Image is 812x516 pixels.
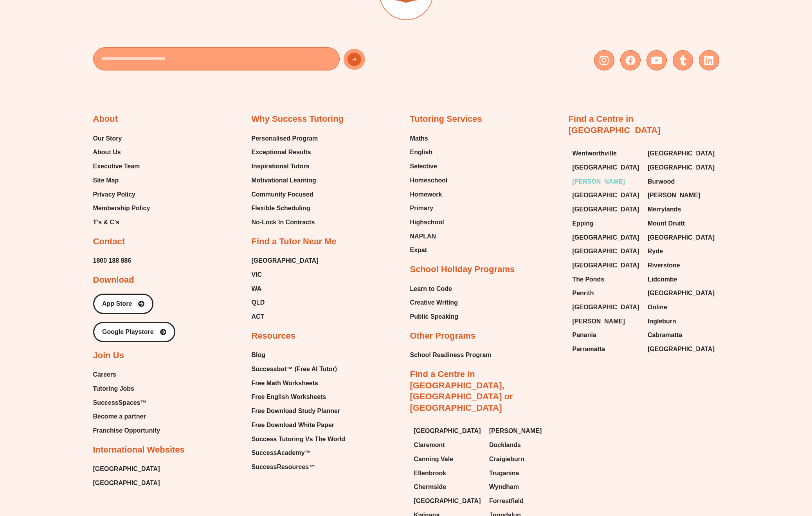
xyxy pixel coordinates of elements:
[410,161,448,172] a: Selective
[252,433,345,445] a: Success Tutoring Vs The World
[252,114,344,125] h2: Why Success Tutoring
[648,189,715,201] a: [PERSON_NAME]
[252,146,311,158] span: Exceptional Results
[648,301,667,313] span: Online
[93,383,160,395] a: Tutoring Jobs
[410,264,515,275] h2: School Holiday Programs
[648,245,663,257] span: Ryde
[93,189,150,200] a: Privacy Policy
[252,363,345,375] a: Successbot™ (Free AI Tutor)
[569,114,661,135] a: Find a Centre in [GEOGRAPHIC_DATA]
[414,481,482,493] a: Chermside
[573,232,640,244] a: [GEOGRAPHIC_DATA]
[489,439,557,451] a: Docklands
[489,439,521,451] span: Docklands
[93,146,121,158] span: About Us
[102,329,154,335] span: Google Playstore
[573,218,594,229] span: Epping
[410,311,459,323] a: Public Speaking
[252,391,345,403] a: Free English Worksheets
[93,274,134,286] h2: Download
[573,343,640,355] a: Parramatta
[648,274,715,285] a: Lidcombe
[410,244,448,256] a: Expat
[410,283,459,295] a: Learn to Code
[93,175,150,186] a: Site Map
[93,444,185,456] h2: International Websites
[93,397,160,409] a: SuccessSpaces™
[93,397,147,409] span: SuccessSpaces™
[573,316,640,327] a: [PERSON_NAME]
[573,189,640,201] a: [GEOGRAPHIC_DATA]
[414,481,447,493] span: Chermside
[93,161,140,172] span: Executive Team
[252,133,318,144] span: Personalised Program
[648,218,685,229] span: Mount Druitt
[252,447,345,459] a: SuccessAcademy™
[648,260,680,271] span: Riverstone
[102,301,132,307] span: App Store
[252,349,345,361] a: Blog
[648,274,677,285] span: Lidcombe
[93,350,124,361] h2: Join Us
[252,311,319,323] a: ACT
[648,245,715,257] a: Ryde
[252,377,345,389] a: Free Math Worksheets
[410,217,448,228] a: Highschool
[93,202,150,214] a: Membership Policy
[678,428,812,516] div: Chat Widget
[93,236,125,247] h2: Contact
[93,411,160,422] a: Become a partner
[573,148,640,159] a: Wentworthville
[414,439,482,451] a: Claremont
[573,245,640,257] a: [GEOGRAPHIC_DATA]
[489,481,557,493] a: Wyndham
[252,236,337,247] h2: Find a Tutor Near Me
[252,297,265,309] span: QLD
[414,453,482,465] a: Canning Vale
[573,218,640,229] a: Epping
[414,453,453,465] span: Canning Vale
[93,217,119,228] span: T’s & C’s
[410,369,513,413] a: Find a Centre in [GEOGRAPHIC_DATA], [GEOGRAPHIC_DATA] or [GEOGRAPHIC_DATA]
[252,363,337,375] span: Successbot™ (Free AI Tutor)
[489,495,524,507] span: Forrestfield
[648,287,715,299] span: [GEOGRAPHIC_DATA]
[252,419,335,431] span: Free Download White Paper
[410,330,476,342] h2: Other Programs
[410,202,448,214] a: Primary
[93,425,160,437] a: Franchise Opportunity
[93,161,150,172] a: Executive Team
[252,391,326,403] span: Free English Worksheets
[573,274,605,285] span: The Ponds
[573,287,594,299] span: Penrith
[252,175,316,186] span: Motivational Learning
[252,255,319,267] span: [GEOGRAPHIC_DATA]
[93,47,402,74] form: New Form
[573,260,640,271] a: [GEOGRAPHIC_DATA]
[489,467,519,479] span: Truganina
[648,204,715,215] a: Merrylands
[573,301,640,313] a: [GEOGRAPHIC_DATA]
[410,231,436,242] span: NAPLAN
[410,189,442,200] span: Homework
[252,330,296,342] h2: Resources
[648,162,715,173] a: [GEOGRAPHIC_DATA]
[252,349,266,361] span: Blog
[414,425,481,437] span: [GEOGRAPHIC_DATA]
[252,377,318,389] span: Free Math Worksheets
[573,329,640,341] a: Panania
[410,202,434,214] span: Primary
[573,204,639,215] span: [GEOGRAPHIC_DATA]
[252,419,345,431] a: Free Download White Paper
[648,301,715,313] a: Online
[93,217,150,228] a: T’s & C’s
[252,202,310,214] span: Flexible Scheduling
[410,133,428,144] span: Maths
